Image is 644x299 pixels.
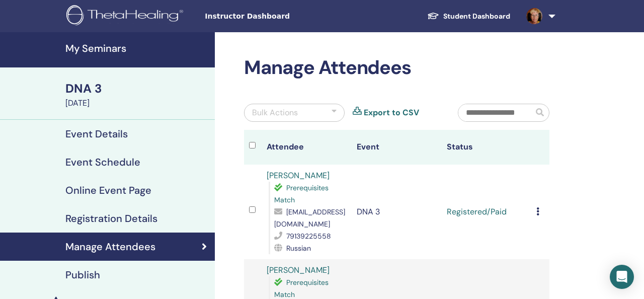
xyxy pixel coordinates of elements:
[252,107,298,119] div: Bulk Actions
[286,232,331,241] span: 79139225558
[427,12,439,20] img: graduation-cap-white.svg
[286,244,311,253] span: Russian
[610,265,634,289] div: Open Intercom Messenger
[364,107,419,119] a: Export to CSV
[262,130,352,165] th: Attendee
[205,11,356,22] span: Instructor Dashboard
[274,183,329,204] span: Prerequisites Match
[65,269,100,281] h4: Publish
[419,7,518,26] a: Student Dashboard
[267,170,330,181] a: [PERSON_NAME]
[65,241,155,253] h4: Manage Attendees
[244,56,549,80] h2: Manage Attendees
[65,80,209,97] div: DNA 3
[352,165,442,259] td: DNA 3
[267,265,330,275] a: [PERSON_NAME]
[274,278,329,299] span: Prerequisites Match
[66,5,187,28] img: logo.png
[352,130,442,165] th: Event
[442,130,532,165] th: Status
[526,8,542,24] img: default.jpg
[65,42,209,54] h4: My Seminars
[274,207,345,229] span: [EMAIL_ADDRESS][DOMAIN_NAME]
[65,97,209,109] div: [DATE]
[65,156,140,168] h4: Event Schedule
[65,212,157,225] h4: Registration Details
[65,184,151,196] h4: Online Event Page
[65,128,128,140] h4: Event Details
[59,80,215,109] a: DNA 3[DATE]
